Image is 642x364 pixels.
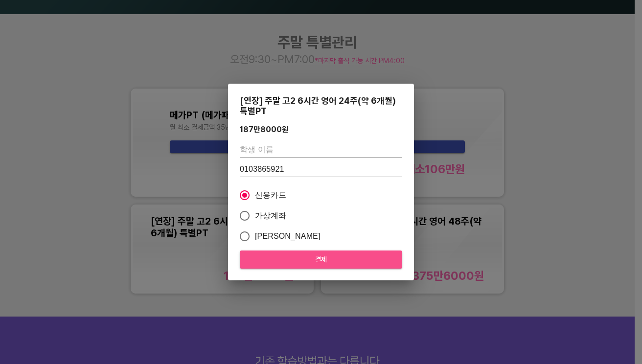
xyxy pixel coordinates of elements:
[240,95,402,116] div: [연장] 주말 고2 6시간 영어 24주(약 6개월) 특별PT
[240,161,402,177] input: 학생 연락처
[240,250,402,269] button: 결제
[240,125,289,134] div: 187만8000 원
[255,210,287,222] span: 가상계좌
[255,189,287,201] span: 신용카드
[255,230,321,242] span: [PERSON_NAME]
[248,253,394,266] span: 결제
[240,142,402,158] input: 학생 이름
